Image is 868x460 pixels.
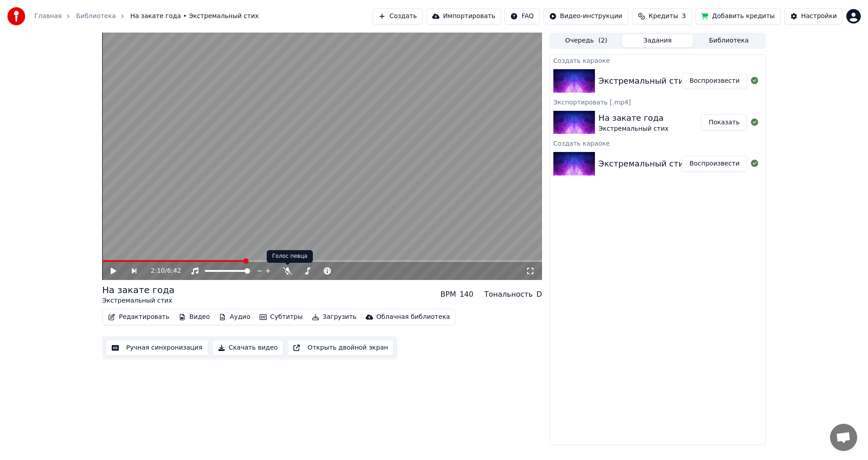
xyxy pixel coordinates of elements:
button: Добавить кредиты [695,8,781,24]
button: Настройки [784,8,843,24]
div: Экстремальный стих [599,124,669,133]
div: Экстремальный стих [102,296,175,305]
button: Субтитры [256,311,307,323]
button: Ручная синхронизация [106,340,208,356]
div: Экспортировать [.mp4] [550,96,765,107]
button: Загрузить [308,311,360,323]
button: Воспроизвести [682,156,747,172]
div: Создать караоке [550,55,765,66]
div: На закате года [599,112,669,124]
div: Настройки [801,12,837,21]
a: Открытый чат [830,424,857,451]
div: На закате года [102,284,175,296]
span: 2:10 [151,266,165,275]
button: Импортировать [426,8,501,24]
div: / [151,266,172,275]
button: Видео [175,311,214,323]
div: Тональность [484,289,533,300]
div: D [537,289,542,300]
div: BPM [440,289,456,300]
div: Экстремальный стих - Родименький! [599,75,758,87]
button: Задания [622,34,693,47]
span: На закате года • Экстремальный стих [130,12,259,21]
div: Облачная библиотека [377,313,450,322]
div: Голос певца [267,250,313,263]
button: Редактировать [104,311,173,323]
nav: breadcrumb [34,12,259,21]
button: Очередь [551,34,622,47]
button: Аудио [215,311,254,323]
button: Воспроизвести [682,73,747,89]
a: Библиотека [76,12,116,21]
div: 140 [460,289,474,300]
button: Создать [373,8,422,24]
button: Открыть двойной экран [287,340,394,356]
a: Главная [34,12,61,21]
button: Видео-инструкции [543,8,628,24]
img: youka [7,7,25,25]
div: Создать караоке [550,138,765,148]
button: Показать [701,114,747,131]
button: FAQ [505,8,539,24]
span: ( 2 ) [598,36,607,45]
button: Библиотека [693,34,764,47]
span: Кредиты [649,12,678,21]
div: Экстремальный стих - На закате года [599,157,762,170]
span: 3 [682,12,686,21]
button: Скачать видео [212,340,284,356]
button: Кредиты3 [632,8,692,24]
span: 6:42 [167,266,181,275]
